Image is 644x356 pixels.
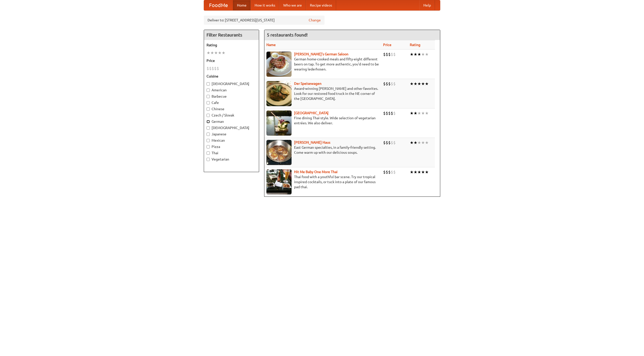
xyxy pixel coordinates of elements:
h5: Price [207,58,256,63]
a: Price [383,43,391,47]
h4: Filter Restaurants [204,30,259,40]
li: ★ [414,81,417,87]
li: ★ [410,81,414,87]
p: German home-cooked meals and fifty-eight different beers on tap. To get more authentic, you'd nee... [266,57,379,72]
label: Pizza [207,144,256,149]
li: ★ [425,52,429,57]
img: esthers.jpg [266,52,292,77]
li: ★ [214,50,218,56]
li: $ [383,52,386,57]
li: ★ [222,50,225,56]
label: [DEMOGRAPHIC_DATA] [207,81,256,86]
h5: Cuisine [207,74,256,79]
li: $ [391,110,393,116]
li: ★ [421,81,425,87]
img: babythai.jpg [266,169,292,194]
a: Hit Me Baby One More Thai [294,170,338,174]
li: $ [391,169,393,175]
input: Pizza [207,145,210,148]
input: Barbecue [207,95,210,98]
li: ★ [210,50,214,56]
li: $ [388,140,391,145]
li: ★ [417,110,421,116]
li: $ [393,52,396,57]
li: $ [207,66,209,71]
label: Mexican [207,138,256,143]
li: ★ [417,140,421,145]
li: ★ [207,50,210,56]
input: Thai [207,151,210,155]
li: $ [212,66,214,71]
input: German [207,120,210,123]
li: ★ [414,140,417,145]
li: ★ [421,140,425,145]
label: Thai [207,150,256,155]
a: [GEOGRAPHIC_DATA] [294,111,329,115]
p: Award-winning [PERSON_NAME] and other favorites. Look for our restored food truck in the NE corne... [266,86,379,101]
li: ★ [425,140,429,145]
li: $ [383,81,386,87]
h5: Rating [207,43,256,48]
li: $ [386,110,388,116]
p: Fine dining Thai-style. Wide selection of vegetarian entrées. We also deliver. [266,115,379,126]
a: Name [266,43,276,47]
input: Chinese [207,107,210,111]
input: [DEMOGRAPHIC_DATA] [207,126,210,130]
li: $ [391,140,393,145]
img: satay.jpg [266,110,292,136]
li: ★ [421,110,425,116]
input: Cafe [207,101,210,104]
li: $ [386,169,388,175]
li: ★ [410,140,414,145]
li: ★ [414,52,417,57]
label: Japanese [207,132,256,137]
input: Mexican [207,139,210,142]
li: $ [386,81,388,87]
li: ★ [410,169,414,175]
img: kohlhaus.jpg [266,140,292,165]
li: ★ [421,169,425,175]
a: Rating [410,43,420,47]
li: $ [393,140,396,145]
input: [DEMOGRAPHIC_DATA] [207,82,210,86]
li: $ [386,140,388,145]
li: $ [383,140,386,145]
li: $ [388,81,391,87]
a: [PERSON_NAME] Haus [294,140,330,144]
a: Help [419,0,435,10]
p: Thai food with a youthful bar scene. Try our tropical inspired cocktails, or tuck into a plate of... [266,174,379,189]
li: $ [388,52,391,57]
a: Recipe videos [306,0,336,10]
li: ★ [417,52,421,57]
li: $ [383,110,386,116]
input: Czech / Slovak [207,114,210,117]
img: speisewagen.jpg [266,81,292,106]
a: How it works [251,0,279,10]
li: $ [391,52,393,57]
label: Vegetarian [207,157,256,162]
input: Vegetarian [207,158,210,161]
li: $ [214,66,217,71]
li: ★ [421,52,425,57]
li: $ [217,66,219,71]
b: [PERSON_NAME]'s German Saloon [294,52,348,56]
label: Barbecue [207,94,256,99]
li: ★ [425,169,429,175]
label: [DEMOGRAPHIC_DATA] [207,125,256,130]
input: Japanese [207,133,210,136]
li: $ [393,169,396,175]
li: ★ [410,52,414,57]
li: ★ [425,110,429,116]
li: $ [386,52,388,57]
li: ★ [218,50,222,56]
div: Deliver to: [STREET_ADDRESS][US_STATE] [204,16,325,25]
li: ★ [410,110,414,116]
a: Who we are [279,0,306,10]
label: Chinese [207,106,256,111]
li: $ [388,110,391,116]
a: Der Speisewagen [294,82,321,86]
li: ★ [425,81,429,87]
li: $ [388,169,391,175]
